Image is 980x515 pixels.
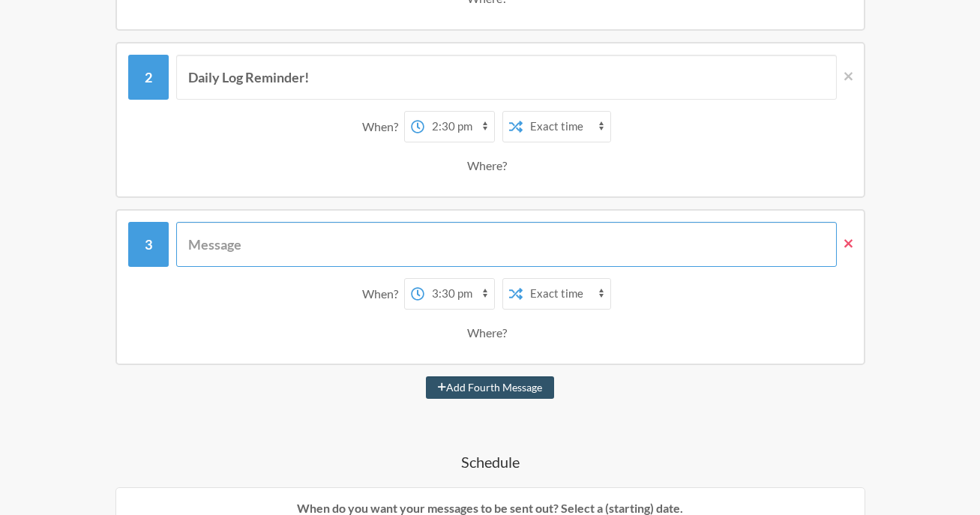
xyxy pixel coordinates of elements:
h4: Schedule [55,451,925,472]
div: When? [362,278,404,310]
div: Where? [467,150,513,181]
button: Add Fourth Message [426,376,554,399]
div: Where? [467,317,513,349]
div: When? [362,111,404,142]
input: Message [176,55,837,100]
input: Message [176,222,837,267]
